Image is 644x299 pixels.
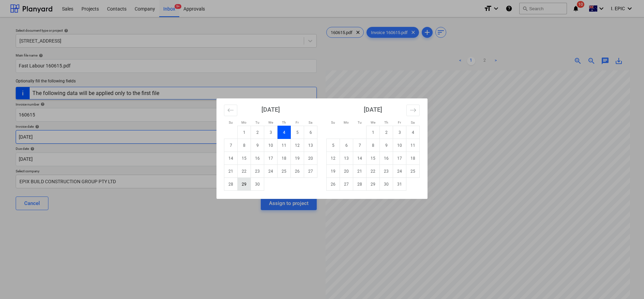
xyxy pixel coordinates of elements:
[340,178,353,191] td: Monday, October 27, 2025
[304,165,317,178] td: Saturday, September 27, 2025
[398,121,401,124] small: Fr
[406,152,420,165] td: Saturday, October 18, 2025
[278,126,291,139] td: Selected. Thursday, September 4, 2025
[380,152,393,165] td: Thursday, October 16, 2025
[340,165,353,178] td: Monday, October 20, 2025
[251,165,264,178] td: Tuesday, September 23, 2025
[340,152,353,165] td: Monday, October 13, 2025
[224,178,238,191] td: Sunday, September 28, 2025
[304,139,317,152] td: Saturday, September 13, 2025
[393,126,406,139] td: Friday, October 3, 2025
[364,106,382,113] strong: [DATE]
[278,152,291,165] td: Thursday, September 18, 2025
[241,121,246,124] small: Mo
[296,121,299,124] small: Fr
[251,178,264,191] td: Tuesday, September 30, 2025
[371,121,375,124] small: We
[264,139,278,152] td: Wednesday, September 10, 2025
[304,126,317,139] td: Saturday, September 6, 2025
[216,98,428,199] div: Calendar
[238,165,251,178] td: Monday, September 22, 2025
[380,178,393,191] td: Thursday, October 30, 2025
[261,106,280,113] strong: [DATE]
[291,152,304,165] td: Friday, September 19, 2025
[282,121,286,124] small: Th
[238,139,251,152] td: Monday, September 8, 2025
[327,139,340,152] td: Sunday, October 5, 2025
[291,139,304,152] td: Friday, September 12, 2025
[353,178,366,191] td: Tuesday, October 28, 2025
[353,165,366,178] td: Tuesday, October 21, 2025
[353,152,366,165] td: Tuesday, October 14, 2025
[384,121,388,124] small: Th
[327,152,340,165] td: Sunday, October 12, 2025
[327,165,340,178] td: Sunday, October 19, 2025
[340,139,353,152] td: Monday, October 6, 2025
[380,139,393,152] td: Thursday, October 9, 2025
[264,126,278,139] td: Wednesday, September 3, 2025
[224,165,238,178] td: Sunday, September 21, 2025
[327,178,340,191] td: Sunday, October 26, 2025
[358,121,362,124] small: Tu
[393,139,406,152] td: Friday, October 10, 2025
[353,139,366,152] td: Tuesday, October 7, 2025
[224,152,238,165] td: Sunday, September 14, 2025
[380,165,393,178] td: Thursday, October 23, 2025
[331,121,335,124] small: Su
[411,121,415,124] small: Sa
[610,266,644,299] iframe: Chat Widget
[366,152,380,165] td: Wednesday, October 15, 2025
[278,165,291,178] td: Thursday, September 25, 2025
[304,152,317,165] td: Saturday, September 20, 2025
[393,178,406,191] td: Friday, October 31, 2025
[366,126,380,139] td: Wednesday, October 1, 2025
[251,152,264,165] td: Tuesday, September 16, 2025
[264,165,278,178] td: Wednesday, September 24, 2025
[366,165,380,178] td: Wednesday, October 22, 2025
[366,139,380,152] td: Wednesday, October 8, 2025
[238,178,251,191] td: Monday, September 29, 2025
[406,126,420,139] td: Saturday, October 4, 2025
[238,126,251,139] td: Monday, September 1, 2025
[251,139,264,152] td: Tuesday, September 9, 2025
[291,126,304,139] td: Friday, September 5, 2025
[393,165,406,178] td: Friday, October 24, 2025
[255,121,259,124] small: Tu
[224,105,237,116] button: Move backward to switch to the previous month.
[264,152,278,165] td: Wednesday, September 17, 2025
[344,121,349,124] small: Mo
[366,178,380,191] td: Wednesday, October 29, 2025
[406,139,420,152] td: Saturday, October 11, 2025
[380,126,393,139] td: Thursday, October 2, 2025
[278,139,291,152] td: Thursday, September 11, 2025
[238,152,251,165] td: Monday, September 15, 2025
[291,165,304,178] td: Friday, September 26, 2025
[224,139,238,152] td: Sunday, September 7, 2025
[251,126,264,139] td: Tuesday, September 2, 2025
[268,121,273,124] small: We
[406,165,420,178] td: Saturday, October 25, 2025
[229,121,233,124] small: Su
[309,121,312,124] small: Sa
[393,152,406,165] td: Friday, October 17, 2025
[406,105,420,116] button: Move forward to switch to the next month.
